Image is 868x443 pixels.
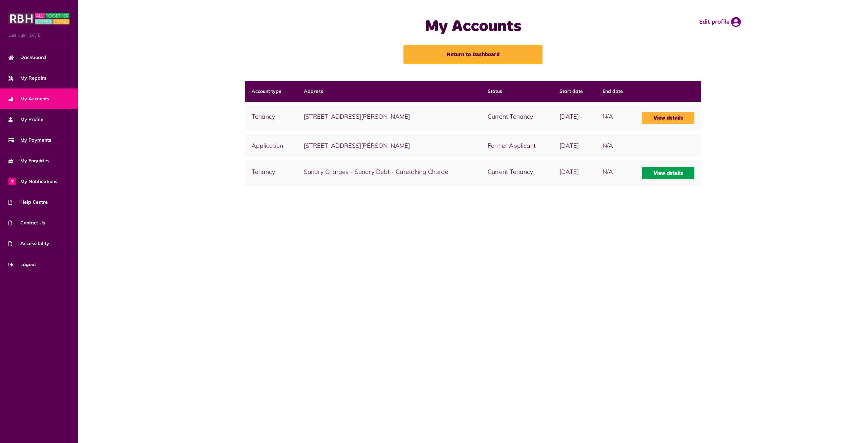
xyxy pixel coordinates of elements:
[642,112,694,124] a: View details
[403,45,542,64] a: Return to Dashboard
[553,160,596,186] td: [DATE]
[642,167,694,179] a: View details
[699,17,741,27] a: Edit profile
[481,134,553,157] td: Former Applicant
[245,105,297,131] td: Tenancy
[553,81,596,102] th: Start date
[8,54,46,61] span: Dashboard
[8,32,70,38] span: Last login: [DATE]
[8,116,43,123] span: My Profile
[8,261,36,268] span: Logout
[337,17,609,37] h1: My Accounts
[297,81,481,102] th: Address
[8,137,51,144] span: My Payments
[481,81,553,102] th: Status
[596,134,635,157] td: N/A
[8,95,49,102] span: My Accounts
[481,105,553,131] td: Current Tenancy
[245,134,297,157] td: Application
[481,160,553,186] td: Current Tenancy
[8,178,16,185] span: 3
[553,134,596,157] td: [DATE]
[8,12,70,25] img: MyRBH
[8,199,48,206] span: Help Centre
[8,178,57,185] span: My Notifications
[8,240,49,247] span: Accessibility
[8,219,45,226] span: Contact Us
[596,105,635,131] td: N/A
[297,105,481,131] td: [STREET_ADDRESS][PERSON_NAME]
[596,160,635,186] td: N/A
[245,81,297,102] th: Account type
[596,81,635,102] th: End date
[8,157,50,164] span: My Enquiries
[297,134,481,157] td: [STREET_ADDRESS][PERSON_NAME]
[297,160,481,186] td: Sundry Charges - Sundry Debt - Caretaking Charge
[553,105,596,131] td: [DATE]
[8,75,46,82] span: My Repairs
[245,160,297,186] td: Tenancy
